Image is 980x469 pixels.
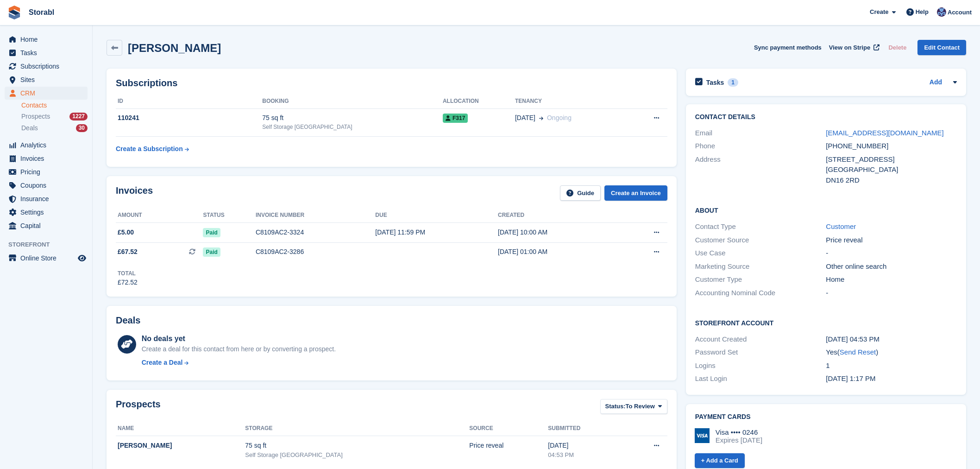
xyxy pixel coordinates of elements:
[142,358,336,368] a: Create a Deal
[262,94,443,109] th: Booking
[600,399,667,414] button: Status: To Review
[695,248,826,259] div: Use Case
[5,179,88,192] a: menu
[469,441,548,450] div: Price reveal
[706,78,724,87] h2: Tasks
[498,208,620,223] th: Created
[25,5,58,20] a: Storabl
[69,113,88,120] div: 1227
[605,402,626,411] span: Status:
[116,208,203,223] th: Amount
[5,206,88,219] a: menu
[826,347,957,358] div: Yes
[728,78,738,87] div: 1
[203,208,255,223] th: Status
[5,139,88,152] a: menu
[695,205,957,215] h2: About
[548,450,622,460] div: 04:53 PM
[837,348,878,356] span: ( )
[116,315,140,326] h2: Deals
[20,152,76,165] span: Invoices
[443,94,515,109] th: Allocation
[76,253,88,264] a: Preview store
[76,124,88,132] div: 30
[20,192,76,205] span: Insurance
[256,208,375,223] th: Invoice number
[754,40,822,55] button: Sync payment methods
[498,247,620,257] div: [DATE] 01:00 AM
[7,6,21,19] img: stora-icon-8386f47178a22dfd0bd8f6a31ec36ba5ce8667c1dd55bd0f319d3a0aa187defe.svg
[5,60,88,73] a: menu
[203,228,220,237] span: Paid
[20,60,76,73] span: Subscriptions
[548,441,622,450] div: [DATE]
[826,165,957,175] div: [GEOGRAPHIC_DATA]
[547,114,572,121] span: Ongoing
[5,33,88,46] a: menu
[118,228,134,237] span: £5.00
[142,344,336,354] div: Create a deal for this contact from here or by converting a prospect.
[203,247,220,257] span: Paid
[256,228,375,237] div: C8109AC2-3324
[626,402,655,411] span: To Review
[20,46,76,59] span: Tasks
[930,77,942,88] a: Add
[116,140,189,158] a: Create a Subscription
[118,278,138,287] div: £72.52
[604,185,667,201] a: Create an Invoice
[695,374,826,384] div: Last Login
[142,358,183,368] div: Create a Deal
[116,144,183,154] div: Create a Subscription
[826,235,957,246] div: Price reveal
[116,113,262,123] div: 110241
[948,8,972,17] span: Account
[20,73,76,86] span: Sites
[548,421,622,436] th: Submitted
[826,141,957,152] div: [PHONE_NUMBER]
[262,123,443,131] div: Self Storage [GEOGRAPHIC_DATA]
[695,154,826,186] div: Address
[21,124,38,133] span: Deals
[826,175,957,186] div: DN16 2RD
[695,347,826,358] div: Password Set
[375,228,498,237] div: [DATE] 11:59 PM
[826,361,957,371] div: 1
[695,141,826,152] div: Phone
[375,208,498,223] th: Due
[826,288,957,298] div: -
[21,112,50,121] span: Prospects
[116,399,161,416] h2: Prospects
[5,152,88,165] a: menu
[262,113,443,123] div: 75 sq ft
[118,441,245,450] div: [PERSON_NAME]
[870,7,888,17] span: Create
[20,139,76,152] span: Analytics
[5,73,88,86] a: menu
[116,78,667,89] h2: Subscriptions
[20,252,76,265] span: Online Store
[245,441,469,450] div: 75 sq ft
[695,128,826,139] div: Email
[695,318,957,327] h2: Storefront Account
[916,7,929,17] span: Help
[142,333,336,344] div: No deals yet
[20,219,76,232] span: Capital
[695,222,826,232] div: Contact Type
[21,123,88,133] a: Deals 30
[829,43,870,52] span: View on Stripe
[245,450,469,460] div: Self Storage [GEOGRAPHIC_DATA]
[498,228,620,237] div: [DATE] 10:00 AM
[5,87,88,100] a: menu
[20,165,76,178] span: Pricing
[20,179,76,192] span: Coupons
[8,240,92,249] span: Storefront
[695,453,745,469] a: + Add a Card
[5,219,88,232] a: menu
[515,113,535,123] span: [DATE]
[695,261,826,272] div: Marketing Source
[695,288,826,298] div: Accounting Nominal Code
[20,87,76,100] span: CRM
[21,101,88,110] a: Contacts
[695,361,826,371] div: Logins
[560,185,601,201] a: Guide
